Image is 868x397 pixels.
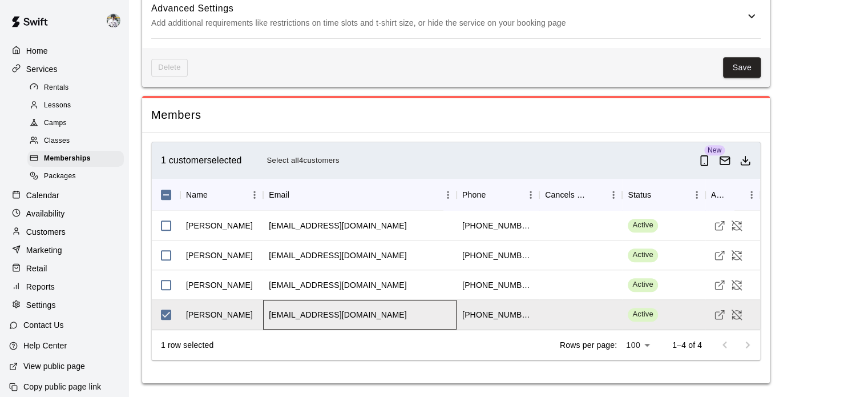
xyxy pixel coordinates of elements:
span: Active [628,220,657,231]
a: Retail [9,260,119,277]
a: Classes [27,133,128,150]
div: Actions [711,179,728,211]
div: Cancels Date [545,179,589,211]
div: gcfd_medic106@yahoo.com [269,309,406,320]
a: Visit customer profile [711,276,728,294]
a: Rentals [27,79,128,97]
a: Marketing [9,242,119,259]
div: +16182180062 [462,279,534,291]
div: Phone [457,179,539,211]
div: +16185807919 [462,309,534,320]
button: Cancel Membership [728,276,745,294]
div: 100 [621,337,654,354]
button: Menu [605,186,622,203]
div: Camps [27,115,124,131]
a: Calendar [9,187,119,204]
div: Packages [27,169,124,185]
button: Menu [522,186,539,203]
button: Download as csv [735,150,756,171]
p: Home [26,45,48,57]
span: Rentals [44,82,69,94]
div: Kevin Nelan [186,309,253,320]
a: Reports [9,278,119,295]
div: Classes [27,133,124,149]
div: Cancels Date [539,179,622,211]
div: Name [180,179,263,211]
div: Status [622,179,705,211]
p: Rows per page: [560,339,617,351]
div: Name [186,179,208,211]
span: New [704,145,725,155]
button: Sort [208,187,224,203]
p: Customers [26,226,66,238]
p: Copy public page link [23,381,101,392]
p: Marketing [26,244,62,256]
span: Camps [44,118,67,129]
p: Help Center [23,340,67,351]
div: +16189108190 [462,250,534,261]
div: cherylluessenheide@gmail.com [269,220,406,231]
span: Memberships [44,153,91,165]
div: +16185419926 [462,220,534,231]
div: Email [269,179,289,211]
div: Justin Dunning [104,9,128,32]
div: Stacey Frederking [186,279,253,291]
button: Menu [439,186,457,203]
h6: Advanced Settings [151,1,745,16]
button: Sort [651,187,667,203]
p: Services [26,63,58,75]
a: Availability [9,205,119,222]
button: Cancel Membership [728,306,745,323]
p: Retail [26,263,47,274]
p: Reports [26,281,55,292]
p: 1–4 of 4 [672,339,702,351]
div: Rentals [27,80,124,96]
button: Sort [289,187,305,203]
a: Visit customer profile [711,247,728,264]
button: Save [723,57,761,78]
span: Active [628,279,657,290]
span: Active [628,250,657,260]
div: Memberships [27,151,124,167]
a: Settings [9,296,119,314]
div: Cheryl Luessenheide [186,220,253,231]
div: staceyfrederking@gmail.com [269,279,406,291]
button: Menu [246,186,263,203]
div: Lessons [27,98,124,114]
div: 1 row selected [161,339,213,351]
button: Sort [589,187,605,203]
span: Packages [44,171,76,182]
a: Services [9,61,119,78]
span: This membership cannot be deleted since it still has members [151,59,188,77]
a: Visit customer profile [711,306,728,323]
button: Sort [727,187,743,203]
p: Add additional requirements like restrictions on time slots and t-shirt size, or hide the service... [151,16,745,30]
div: mattyoung@kuehnlawfirm.com [269,250,406,261]
span: Lessons [44,100,71,111]
a: Camps [27,115,128,133]
p: View public page [23,360,85,372]
a: Lessons [27,97,128,114]
span: Active [628,309,657,320]
div: Actions [705,179,761,211]
div: 1 customer selected [161,152,694,170]
img: Justin Dunning [107,14,120,27]
span: Members [151,107,761,123]
button: Menu [743,186,760,203]
button: Select all4customers [264,152,342,170]
div: Status [628,179,651,211]
a: Customers [9,223,119,240]
button: Menu [688,186,705,203]
div: Email [263,179,457,211]
a: Home [9,42,119,59]
button: Cancel Membership [728,217,745,234]
button: Cancel Membership [728,247,745,264]
p: Calendar [26,190,59,201]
